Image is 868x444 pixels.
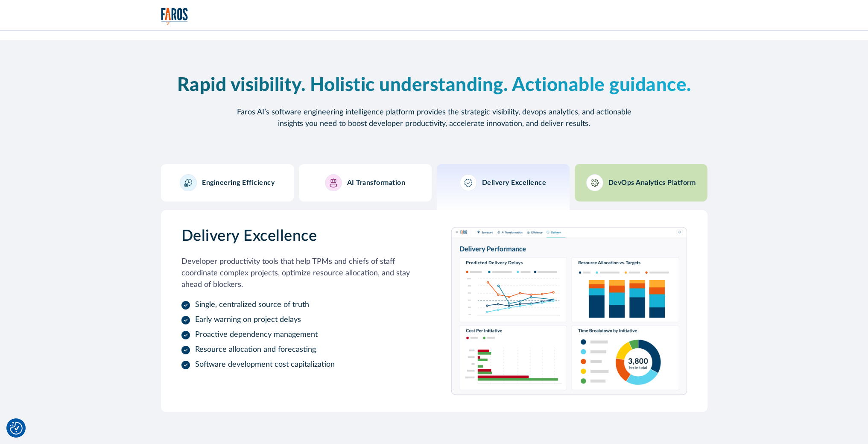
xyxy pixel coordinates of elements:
[181,256,417,291] p: Developer productivity tools that help TPMs and chiefs of staff coordinate complex projects, opti...
[181,314,417,326] li: Early warning on project delays
[202,179,275,187] h3: Engineering Efficiency
[161,74,707,97] h2: Rapid visibility. Holistic understanding. Actionable guidance.
[181,329,417,341] li: Proactive dependency management
[347,179,406,187] h3: AI Transformation
[482,179,547,187] h3: Delivery Excellence
[161,8,188,25] a: home
[181,344,417,356] li: Resource allocation and forecasting
[229,107,639,130] p: Faros AI’s software engineering intelligence platform provides the strategic visibility, devops a...
[608,179,696,187] h3: DevOps Analytics Platform
[10,422,23,435] img: Revisit consent button
[181,359,417,371] li: Software development cost capitalization
[181,227,417,245] h3: Delivery Excellence
[161,8,188,25] img: Logo of the analytics and reporting company Faros.
[181,299,417,311] li: Single, centralized source of truth
[10,422,23,435] button: Cookie Settings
